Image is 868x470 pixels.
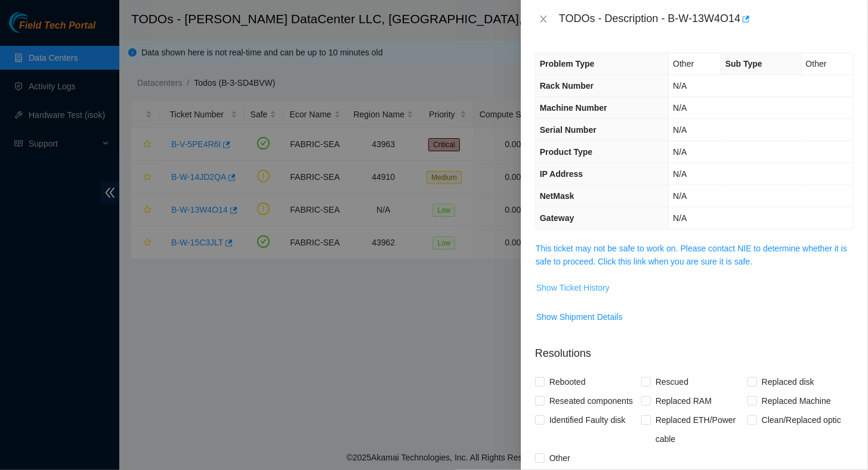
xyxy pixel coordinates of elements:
[540,191,574,201] span: NetMask
[540,81,594,91] span: Rack Number
[757,391,836,410] span: Replaced Machine
[673,103,687,113] span: N/A
[545,449,575,468] span: Other
[540,147,592,157] span: Product Type
[673,191,687,201] span: N/A
[535,14,552,25] button: Close
[559,10,854,29] div: TODOs - Description - B-W-13W4O14
[540,59,595,69] span: Problem Type
[535,336,854,362] p: Resolutions
[540,125,597,135] span: Serial Number
[651,410,747,449] span: Replaced ETH/Power cable
[673,81,687,91] span: N/A
[540,213,574,223] span: Gateway
[673,147,687,157] span: N/A
[545,410,631,429] span: Identified Faulty disk
[540,103,607,113] span: Machine Number
[673,213,687,223] span: N/A
[757,372,819,391] span: Replaced disk
[536,307,623,326] button: Show Shipment Details
[536,281,610,294] span: Show Ticket History
[539,14,548,24] span: close
[651,372,693,391] span: Rescued
[673,59,694,69] span: Other
[536,244,847,266] a: This ticket may not be safe to work on. Please contact NIE to determine whether it is safe to pro...
[806,59,827,69] span: Other
[536,278,610,297] button: Show Ticket History
[673,169,687,179] span: N/A
[673,125,687,135] span: N/A
[536,310,623,323] span: Show Shipment Details
[545,391,638,410] span: Reseated components
[540,169,583,179] span: IP Address
[757,410,846,429] span: Clean/Replaced optic
[545,372,591,391] span: Rebooted
[651,391,716,410] span: Replaced RAM
[725,59,762,69] span: Sub Type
